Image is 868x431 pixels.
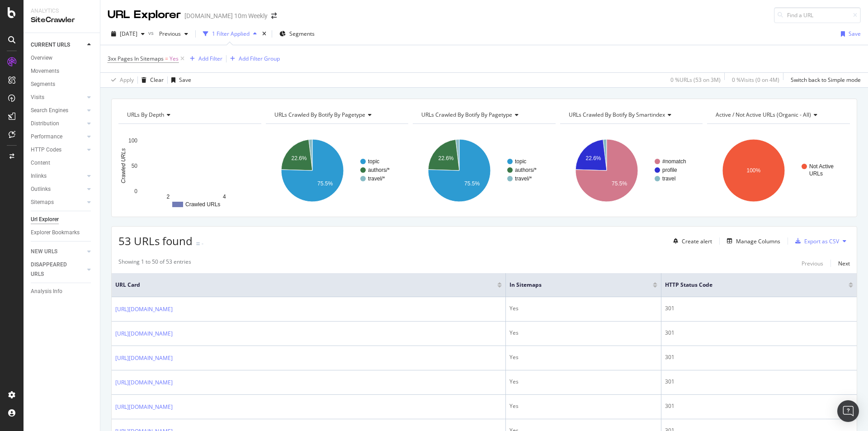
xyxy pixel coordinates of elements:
a: Url Explorer [31,215,94,224]
a: Inlinks [31,171,85,181]
button: 1 Filter Applied [199,27,260,41]
text: profile [662,167,677,173]
h4: URLs Crawled By Botify By pagetype [273,108,401,122]
a: Explorer Bookmarks [31,228,94,237]
span: vs [148,29,156,37]
div: Yes [509,304,657,313]
div: Save [179,76,191,84]
div: arrow-right-arrow-left [271,13,277,19]
div: CURRENT URLS [31,40,70,50]
button: Switch back to Simple mode [787,73,861,87]
h4: Active / Not Active URLs [714,108,842,122]
button: Apply [108,73,134,87]
text: 75.5% [464,180,480,187]
div: Analytics [31,7,93,15]
text: travel/* [515,175,532,182]
h4: URLs Crawled By Botify By pagetype [420,108,547,122]
text: Crawled URLs [185,201,220,208]
a: [URL][DOMAIN_NAME] [115,378,173,387]
div: A chart. [118,131,260,210]
a: HTTP Codes [31,145,85,155]
div: 301 [665,304,853,313]
span: = [165,55,168,62]
div: Explorer Bookmarks [31,228,80,237]
a: [URL][DOMAIN_NAME] [115,354,173,363]
a: Outlinks [31,185,85,194]
div: SiteCrawler [31,15,93,25]
span: HTTP Status Code [665,281,835,289]
text: 75.5% [612,180,627,187]
h4: URLs by Depth [125,108,253,122]
div: Movements [31,66,59,76]
span: URLs Crawled By Botify By smartindex [569,111,665,118]
button: Save [837,27,861,41]
text: 22.6% [439,155,454,161]
span: URLs Crawled By Botify By pagetype [421,111,512,118]
div: Search Engines [31,106,68,115]
button: Next [838,258,850,269]
a: Overview [31,53,94,63]
div: Inlinks [31,171,47,181]
button: Segments [276,27,318,41]
text: Not Active [809,163,834,170]
div: - [202,240,203,247]
span: URL Card [115,281,495,289]
a: DISAPPEARED URLS [31,260,85,279]
button: Previous [802,258,823,269]
div: Url Explorer [31,215,59,224]
svg: A chart. [560,131,702,210]
div: Visits [31,93,44,102]
svg: A chart. [266,131,407,210]
div: HTTP Codes [31,145,61,155]
span: URLs by Depth [127,111,164,118]
a: Segments [31,80,94,89]
button: Add Filter [186,53,222,64]
div: 0 % Visits ( 0 on 4M ) [732,76,779,84]
a: Distribution [31,119,85,128]
text: authors/* [368,167,390,173]
div: A chart. [707,131,849,210]
text: travel/* [368,175,385,182]
a: [URL][DOMAIN_NAME] [115,305,173,314]
div: Next [838,260,850,267]
text: 22.6% [585,155,601,161]
text: 2 [166,194,170,200]
div: Yes [509,353,657,361]
div: 301 [665,353,853,361]
div: URL Explorer [108,7,181,23]
span: 3xx Pages In Sitemaps [108,55,164,62]
div: Yes [509,402,657,410]
span: Active / Not Active URLs (organic - all) [716,111,811,118]
text: 22.6% [291,155,307,161]
svg: A chart. [413,131,554,210]
div: 301 [665,378,853,386]
text: topic [515,158,526,165]
text: 75.5% [317,180,333,187]
div: Clear [150,76,164,84]
text: authors/* [515,167,537,173]
span: 2025 Sep. 12th [120,30,137,38]
a: [URL][DOMAIN_NAME] [115,403,173,412]
input: Find a URL [774,7,861,23]
button: Previous [156,27,192,41]
div: Manage Columns [736,237,780,245]
text: 0 [134,188,137,194]
div: 0 % URLs ( 53 on 3M ) [670,76,721,84]
button: Manage Columns [723,236,780,246]
button: Clear [138,73,164,87]
a: CURRENT URLS [31,40,85,50]
a: [URL][DOMAIN_NAME] [115,329,173,338]
div: Add Filter Group [239,55,280,62]
a: Performance [31,132,85,142]
div: DISAPPEARED URLS [31,260,76,279]
div: Save [849,30,861,38]
button: Add Filter Group [226,53,280,64]
div: 1 Filter Applied [212,30,250,38]
div: Export as CSV [804,237,839,245]
a: Content [31,158,94,168]
text: 100 [128,137,137,144]
div: Performance [31,132,62,142]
